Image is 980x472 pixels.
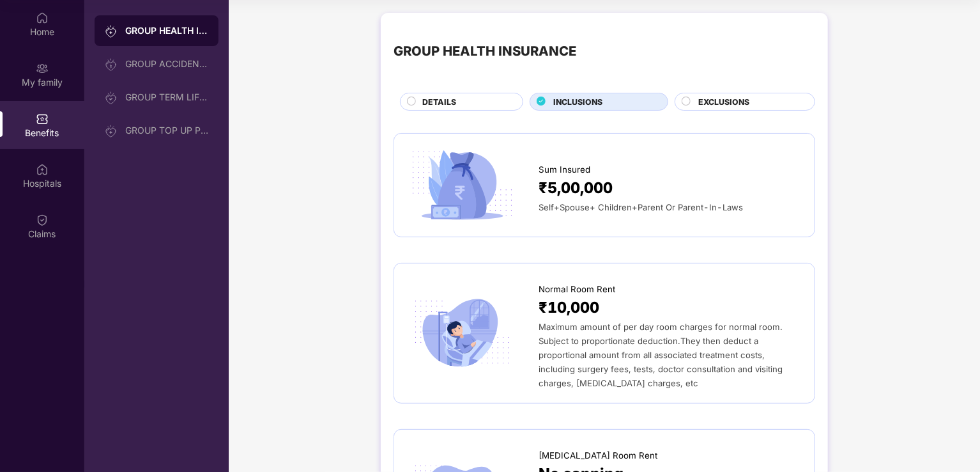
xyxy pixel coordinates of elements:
span: [MEDICAL_DATA] Room Rent [539,449,657,462]
div: GROUP ACCIDENTAL INSURANCE [125,59,208,69]
img: svg+xml;base64,PHN2ZyBpZD0iSG9zcGl0YWxzIiB4bWxucz0iaHR0cDovL3d3dy53My5vcmcvMjAwMC9zdmciIHdpZHRoPS... [36,163,49,176]
img: svg+xml;base64,PHN2ZyB3aWR0aD0iMjAiIGhlaWdodD0iMjAiIHZpZXdCb3g9IjAgMCAyMCAyMCIgZmlsbD0ibm9uZSIgeG... [105,25,118,38]
div: GROUP TOP UP POLICY [125,125,208,136]
span: ₹5,00,000 [539,177,613,200]
img: svg+xml;base64,PHN2ZyBpZD0iSG9tZSIgeG1sbnM9Imh0dHA6Ly93d3cudzMub3JnLzIwMDAvc3ZnIiB3aWR0aD0iMjAiIG... [36,12,49,24]
img: svg+xml;base64,PHN2ZyBpZD0iQmVuZWZpdHMiIHhtbG5zPSJodHRwOi8vd3d3LnczLm9yZy8yMDAwL3N2ZyIgd2lkdGg9Ij... [36,113,49,125]
img: icon [407,295,517,372]
span: Self+Spouse+ Children+Parent Or Parent-In-Laws [539,202,743,212]
div: GROUP HEALTH INSURANCE [394,41,576,61]
span: ₹10,000 [539,296,599,320]
div: GROUP HEALTH INSURANCE [125,24,208,37]
div: GROUP TERM LIFE INSURANCE [125,92,208,102]
img: svg+xml;base64,PHN2ZyB3aWR0aD0iMjAiIGhlaWdodD0iMjAiIHZpZXdCb3g9IjAgMCAyMCAyMCIgZmlsbD0ibm9uZSIgeG... [105,125,118,138]
span: INCLUSIONS [553,96,602,108]
img: svg+xml;base64,PHN2ZyBpZD0iQ2xhaW0iIHhtbG5zPSJodHRwOi8vd3d3LnczLm9yZy8yMDAwL3N2ZyIgd2lkdGg9IjIwIi... [36,214,49,226]
span: Sum Insured [539,163,590,177]
img: svg+xml;base64,PHN2ZyB3aWR0aD0iMjAiIGhlaWdodD0iMjAiIHZpZXdCb3g9IjAgMCAyMCAyMCIgZmlsbD0ibm9uZSIgeG... [105,58,118,71]
img: icon [407,146,517,223]
span: DETAILS [422,96,456,108]
img: svg+xml;base64,PHN2ZyB3aWR0aD0iMjAiIGhlaWdodD0iMjAiIHZpZXdCb3g9IjAgMCAyMCAyMCIgZmlsbD0ibm9uZSIgeG... [105,91,118,104]
span: EXCLUSIONS [698,96,749,108]
span: Maximum amount of per day room charges for normal room. Subject to proportionate deduction.They t... [539,322,783,388]
img: svg+xml;base64,PHN2ZyB3aWR0aD0iMjAiIGhlaWdodD0iMjAiIHZpZXdCb3g9IjAgMCAyMCAyMCIgZmlsbD0ibm9uZSIgeG... [36,62,49,75]
span: Normal Room Rent [539,283,615,296]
